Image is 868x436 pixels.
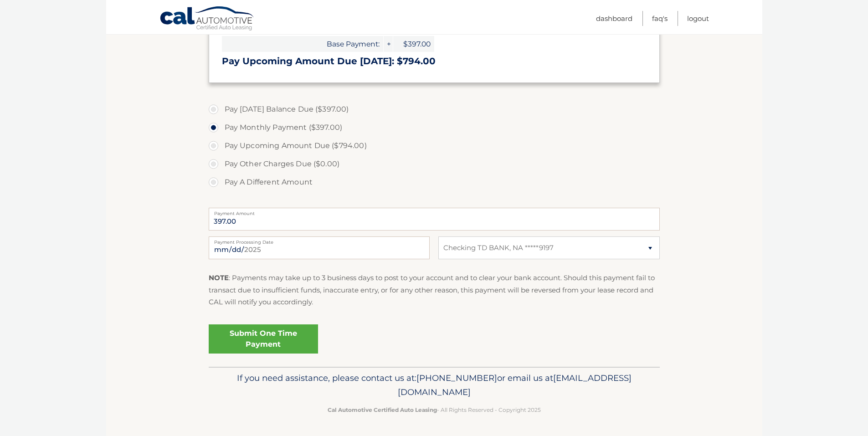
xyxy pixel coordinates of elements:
p: - All Rights Reserved - Copyright 2025 [215,405,654,415]
a: Logout [687,11,709,26]
span: [PHONE_NUMBER] [416,373,497,383]
label: Payment Amount [209,208,660,215]
a: Cal Automotive [159,6,255,32]
label: Pay Other Charges Due ($0.00) [209,155,660,173]
label: Pay Upcoming Amount Due ($794.00) [209,137,660,155]
label: Pay Monthly Payment ($397.00) [209,118,660,137]
strong: Cal Automotive Certified Auto Leasing [328,406,437,413]
a: Submit One Time Payment [209,324,318,354]
input: Payment Date [209,236,430,259]
strong: NOTE [209,273,229,282]
label: Pay A Different Amount [209,173,660,191]
span: $397.00 [393,36,434,52]
label: Payment Processing Date [209,236,430,244]
p: : Payments may take up to 3 business days to post to your account and to clear your bank account.... [209,272,660,308]
p: If you need assistance, please contact us at: or email us at [215,371,654,400]
a: FAQ's [652,11,668,26]
input: Payment Amount [209,208,660,231]
a: Dashboard [596,11,632,26]
h3: Pay Upcoming Amount Due [DATE]: $794.00 [222,56,647,67]
span: Base Payment: [222,36,383,52]
label: Pay [DATE] Balance Due ($397.00) [209,100,660,118]
span: + [384,36,393,52]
